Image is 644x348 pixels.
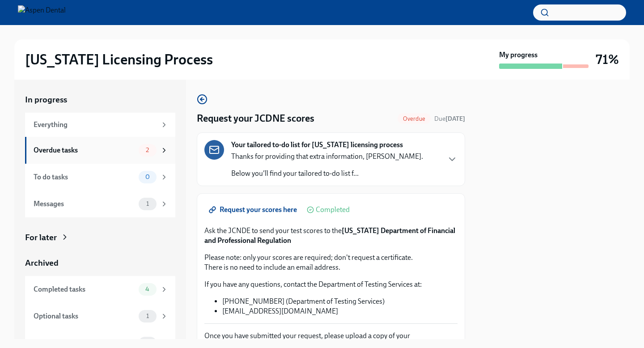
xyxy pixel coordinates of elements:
[398,115,431,122] span: Overdue
[25,164,175,191] a: To do tasks0
[34,284,135,294] div: Completed tasks
[231,140,403,150] strong: Your tailored to-do list for [US_STATE] licensing process
[499,50,538,60] strong: My progress
[316,206,350,213] span: Completed
[34,172,135,182] div: To do tasks
[34,120,157,130] div: Everything
[204,201,303,219] a: Request your scores here
[596,51,619,68] h3: 71%
[231,152,423,161] p: Thanks for providing that extra information, [PERSON_NAME].
[445,115,465,123] strong: [DATE]
[25,191,175,217] a: Messages1
[25,113,175,137] a: Everything
[25,276,175,303] a: Completed tasks4
[197,112,314,125] h4: Request your JCDNE scores
[140,286,155,293] span: 4
[25,232,57,243] div: For later
[25,232,175,243] a: For later
[211,205,297,214] span: Request your scores here
[141,313,154,319] span: 1
[25,137,175,164] a: Overdue tasks2
[34,311,135,321] div: Optional tasks
[222,306,458,316] li: [EMAIL_ADDRESS][DOMAIN_NAME]
[204,253,458,272] p: Please note: only your scores are required; don't request a certificate. There is no need to incl...
[34,199,135,209] div: Messages
[140,147,154,153] span: 2
[434,115,465,123] span: Due
[34,145,135,155] div: Overdue tasks
[434,115,465,123] span: August 16th, 2025 10:00
[140,174,155,180] span: 0
[231,169,423,178] p: Below you'll find your tailored to-do list f...
[222,297,458,306] li: [PHONE_NUMBER] (Department of Testing Services)
[34,338,135,348] div: Messages
[204,280,458,289] p: If you have any questions, contact the Department of Testing Services at:
[25,94,175,106] a: In progress
[25,257,175,269] a: Archived
[141,200,154,207] span: 1
[18,5,66,20] img: Aspen Dental
[25,303,175,330] a: Optional tasks1
[204,226,458,246] p: Ask the JCNDE to send your test scores to the
[25,51,213,68] h2: [US_STATE] Licensing Process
